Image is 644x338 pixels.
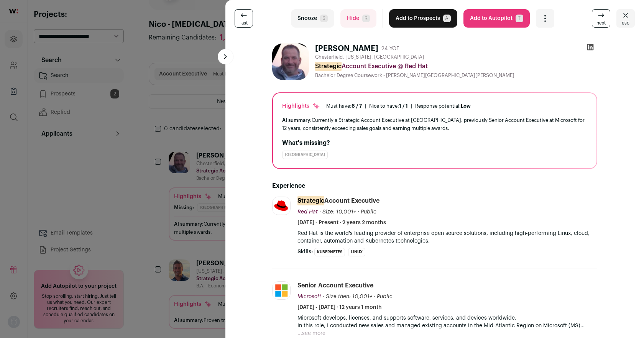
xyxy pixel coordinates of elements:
[314,248,345,256] li: Kubernetes
[297,197,379,205] div: Account Executive
[272,43,309,80] img: eb03a3e9a142a71685960bb609268f4d175025321f03284b16ec9707a82ed5d6.jpg
[461,103,471,108] span: Low
[315,62,342,71] mark: Strategic
[443,15,451,22] span: A
[282,118,312,123] span: AI summary:
[622,20,629,26] span: esc
[297,196,324,205] mark: Strategic
[348,248,365,256] li: Linux
[536,9,554,28] button: Open dropdown
[326,103,362,109] div: Must have:
[282,138,587,148] h2: What's missing?
[516,15,523,22] span: T
[297,281,373,290] div: Senior Account Executive
[315,54,424,60] span: Chesterfield, [US_STATE], [GEOGRAPHIC_DATA]
[596,20,606,26] span: next
[282,102,320,110] div: Highlights
[362,15,370,22] span: R
[282,151,328,159] div: [GEOGRAPHIC_DATA]
[235,9,253,28] a: last
[323,294,372,299] span: · Size then: 10,001+
[352,103,362,108] span: 6 / 7
[399,103,408,108] span: 1 / 1
[315,62,597,71] div: Account Executive @ Red Hat
[369,103,408,109] div: Nice to have:
[415,103,471,109] div: Response potential:
[297,314,597,322] p: Microsoft develops, licenses, and supports software, services, and devices worldwide.
[297,322,597,330] p: In this role, I conducted new sales and managed existing accounts in the Mid-Atlantic Region on M...
[273,197,290,215] img: 3505fba47afc650b6d4c954687356ce081ab6c2b3038d818b58fbf855f23b7ee.jpg
[374,293,375,300] span: ·
[297,219,386,226] span: [DATE] - Present · 2 years 2 months
[240,20,248,26] span: last
[320,15,328,22] span: S
[377,294,393,299] span: Public
[319,209,356,215] span: · Size: 10,001+
[297,304,382,311] span: [DATE] - [DATE] · 12 years 1 month
[315,43,378,54] h1: [PERSON_NAME]
[616,9,635,28] button: Close
[463,9,530,28] button: Add to AutopilotT
[340,9,376,28] button: HideR
[297,248,313,256] span: Skills:
[361,209,376,215] span: Public
[297,294,321,299] span: Microsoft
[315,72,597,79] div: Bachelor Degree Coursework - [PERSON_NAME][GEOGRAPHIC_DATA][PERSON_NAME]
[291,9,334,28] button: SnoozeS
[273,282,290,299] img: c786a7b10b07920eb52778d94b98952337776963b9c08eb22d98bc7b89d269e4.jpg
[326,103,471,109] ul: | |
[592,9,610,28] a: next
[297,330,325,337] button: ...see more
[297,209,318,215] span: Red Hat
[358,208,359,216] span: ·
[389,9,457,28] button: Add to ProspectsA
[282,116,587,132] div: Currently a Strategic Account Executive at [GEOGRAPHIC_DATA], previously Senior Account Executive...
[272,181,597,190] h2: Experience
[297,230,597,245] p: Red Hat is the world's leading provider of enterprise open source solutions, including high-perfo...
[381,45,399,53] div: 24 YOE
